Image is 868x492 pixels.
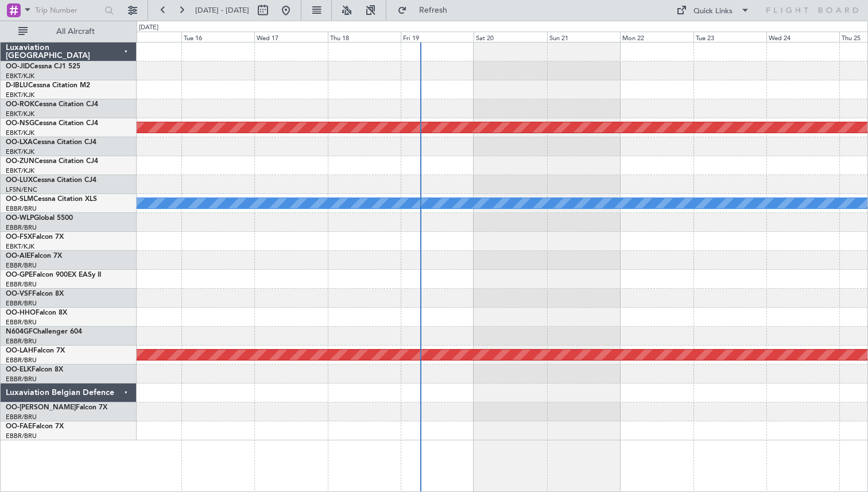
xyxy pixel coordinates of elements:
a: OO-LAHFalcon 7X [6,347,65,354]
span: N604GF [6,328,33,335]
div: Mon 22 [620,32,693,42]
div: Sat 20 [474,32,547,42]
a: OO-ROKCessna Citation CJ4 [6,101,98,108]
div: Tue 16 [181,32,254,42]
div: Fri 19 [401,32,474,42]
a: OO-AIEFalcon 7X [6,253,62,259]
a: EBBR/BRU [6,356,37,365]
div: Wed 24 [766,32,839,42]
a: OO-FAEFalcon 7X [6,423,64,430]
a: EBBR/BRU [6,280,37,289]
span: OO-HHO [6,309,36,316]
span: OO-WLP [6,215,34,222]
span: OO-LXA [6,139,33,146]
a: OO-FSXFalcon 7X [6,234,64,241]
a: EBBR/BRU [6,375,37,383]
a: EBKT/KJK [6,148,34,156]
button: All Aircraft [13,22,125,41]
a: OO-LUXCessna Citation CJ4 [6,177,96,184]
a: EBKT/KJK [6,242,34,251]
span: OO-AIE [6,253,30,259]
span: OO-ELK [6,366,32,373]
span: OO-LUX [6,177,33,184]
div: Quick Links [693,6,733,17]
a: LFSN/ENC [6,185,37,194]
div: Sun 21 [547,32,620,42]
span: All Aircraft [30,28,121,36]
a: EBKT/KJK [6,110,34,118]
div: Thu 18 [328,32,401,42]
span: D-IBLU [6,82,28,89]
a: EBBR/BRU [6,318,37,327]
a: OO-JIDCessna CJ1 525 [6,63,80,70]
div: Tue 23 [693,32,766,42]
a: EBBR/BRU [6,204,37,213]
span: OO-VSF [6,290,32,297]
a: OO-GPEFalcon 900EX EASy II [6,272,101,278]
span: OO-NSG [6,120,34,127]
span: [DATE] - [DATE] [195,5,249,16]
a: OO-[PERSON_NAME]Falcon 7X [6,404,107,411]
a: EBBR/BRU [6,223,37,232]
a: EBKT/KJK [6,72,34,80]
a: OO-WLPGlobal 5500 [6,215,73,222]
span: OO-[PERSON_NAME] [6,404,76,411]
span: OO-GPE [6,272,33,278]
button: Refresh [392,1,461,20]
a: OO-ZUNCessna Citation CJ4 [6,158,98,165]
a: OO-NSGCessna Citation CJ4 [6,120,98,127]
span: OO-ROK [6,101,34,108]
a: EBBR/BRU [6,261,37,270]
div: Mon 15 [108,32,181,42]
a: OO-HHOFalcon 8X [6,309,67,316]
a: EBKT/KJK [6,166,34,175]
a: D-IBLUCessna Citation M2 [6,82,90,89]
span: Refresh [409,6,458,14]
a: EBBR/BRU [6,299,37,308]
a: EBKT/KJK [6,91,34,99]
button: Quick Links [671,1,755,20]
a: EBBR/BRU [6,413,37,421]
a: N604GFChallenger 604 [6,328,82,335]
span: OO-LAH [6,347,33,354]
a: OO-LXACessna Citation CJ4 [6,139,96,146]
input: Trip Number [35,2,101,19]
span: OO-FSX [6,234,32,241]
span: OO-SLM [6,196,33,203]
span: OO-JID [6,63,30,70]
div: [DATE] [139,23,158,33]
a: OO-VSFFalcon 8X [6,290,64,297]
a: OO-ELKFalcon 8X [6,366,63,373]
span: OO-ZUN [6,158,34,165]
a: EBKT/KJK [6,129,34,137]
span: OO-FAE [6,423,32,430]
a: OO-SLMCessna Citation XLS [6,196,97,203]
div: Wed 17 [254,32,327,42]
a: EBBR/BRU [6,337,37,346]
a: EBBR/BRU [6,432,37,440]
